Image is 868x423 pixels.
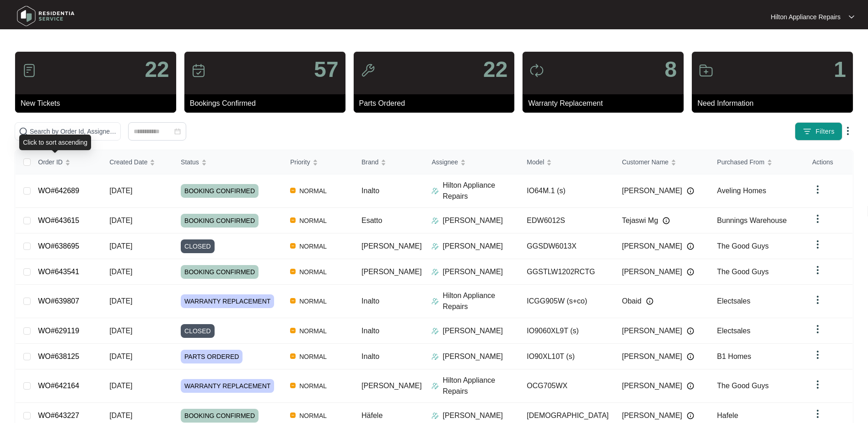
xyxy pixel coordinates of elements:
span: Häfele [361,412,383,419]
img: icon [22,63,37,78]
span: [PERSON_NAME] [622,325,682,336]
span: Priority [290,157,310,167]
span: [DATE] [109,352,132,360]
a: WO#643227 [38,412,79,419]
a: WO#642164 [38,382,79,390]
img: Assigner Icon [431,217,439,224]
p: Need Information [697,98,853,109]
img: Info icon [687,243,694,250]
span: NORMAL [296,296,330,307]
span: NORMAL [296,215,330,226]
p: Hilton Appliance Repairs [442,180,519,202]
img: residentia service logo [14,2,78,30]
span: Inalto [361,352,379,360]
span: BOOKING CONFIRMED [181,409,259,423]
th: Purchased From [710,150,805,174]
span: BOOKING CONFIRMED [181,184,259,198]
span: [DATE] [109,268,132,276]
button: filter iconFilters [795,122,842,141]
span: [PERSON_NAME] [622,380,682,391]
th: Created Date [102,150,173,174]
img: Vercel Logo [290,298,296,304]
span: The Good Guys [717,382,769,390]
input: Search by Order Id, Assignee Name, Customer Name, Brand and Model [30,126,117,136]
td: OCG705WX [519,369,615,403]
p: [PERSON_NAME] [442,241,503,252]
span: B1 Homes [717,352,751,360]
span: [DATE] [109,297,132,305]
span: Created Date [109,157,147,167]
img: icon [529,63,544,78]
span: Inalto [361,327,379,335]
span: CLOSED [181,239,215,253]
img: Info icon [687,268,694,276]
img: icon [361,63,375,78]
img: dropdown arrow [812,349,823,360]
p: 22 [145,59,169,81]
p: Hilton Appliance Repairs [771,12,841,22]
span: Hafele [717,412,738,419]
img: dropdown arrow [812,408,823,419]
a: WO#642689 [38,187,79,195]
img: Vercel Logo [290,243,296,249]
td: EDW6012S [519,208,615,233]
img: Vercel Logo [290,269,296,274]
span: Tejaswi Mg [622,215,658,226]
span: Brand [361,157,378,167]
span: [PERSON_NAME] [622,266,682,277]
span: NORMAL [296,325,330,336]
img: icon [191,63,206,78]
img: Vercel Logo [290,412,296,418]
p: Hilton Appliance Repairs [442,375,519,397]
th: Customer Name [615,150,710,174]
span: BOOKING CONFIRMED [181,265,259,279]
th: Status [173,150,283,174]
img: dropdown arrow [812,239,823,250]
p: New Tickets [21,98,176,109]
span: [PERSON_NAME] [622,185,682,196]
img: dropdown arrow [849,15,854,19]
img: Info icon [687,327,694,335]
img: Assigner Icon [431,268,439,276]
td: IO90XL10T (s) [519,344,615,369]
span: NORMAL [296,410,330,421]
img: dropdown arrow [812,379,823,390]
span: Customer Name [622,157,669,167]
td: ICGG905W (s+co) [519,285,615,318]
p: Hilton Appliance Repairs [442,290,519,312]
p: [PERSON_NAME] [442,266,503,277]
img: Info icon [646,298,653,305]
td: GGSDW6013X [519,233,615,259]
span: [DATE] [109,217,132,224]
span: [DATE] [109,327,132,335]
p: 1 [834,59,846,81]
span: Obaid [622,296,642,307]
span: [PERSON_NAME] [361,268,422,276]
p: Parts Ordered [359,98,515,109]
span: Order ID [38,157,63,167]
img: Assigner Icon [431,298,439,305]
img: Assigner Icon [431,382,439,390]
span: Model [527,157,544,167]
span: WARRANTY REPLACEMENT [181,294,274,308]
img: Assigner Icon [431,412,439,419]
img: Vercel Logo [290,217,296,223]
span: Electsales [717,297,750,305]
img: filter icon [803,127,812,136]
span: NORMAL [296,380,330,391]
span: [DATE] [109,382,132,390]
a: WO#643615 [38,217,79,224]
p: 57 [314,59,338,81]
span: Assignee [431,157,458,167]
img: Vercel Logo [290,383,296,388]
th: Model [519,150,615,174]
p: [PERSON_NAME] [442,351,503,362]
img: Info icon [687,412,694,419]
img: dropdown arrow [812,265,823,276]
th: Assignee [424,150,519,174]
span: The Good Guys [717,268,769,276]
span: Filters [815,127,835,136]
span: Inalto [361,187,379,195]
span: PARTS ORDERED [181,350,243,363]
img: Info icon [663,217,670,224]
